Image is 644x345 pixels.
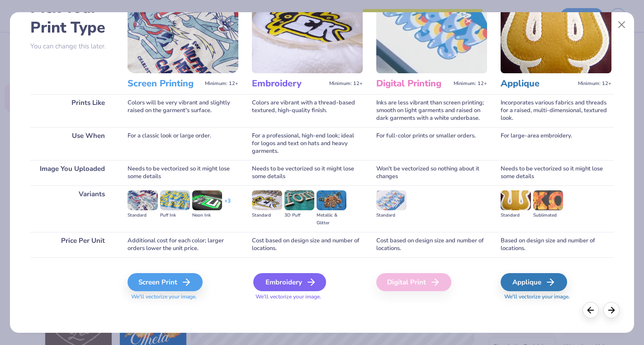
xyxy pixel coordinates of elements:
div: For a classic look or large order. [128,127,238,160]
div: Standard [252,212,282,219]
h3: Embroidery [252,78,326,90]
div: For large-area embroidery. [501,127,611,160]
img: Standard [252,190,282,210]
div: Neon Ink [192,212,222,219]
div: Standard [128,212,157,219]
div: + 3 [224,197,231,213]
span: Minimum: 12+ [578,80,611,87]
img: Puff Ink [160,190,190,210]
img: Standard [376,190,406,210]
span: Minimum: 12+ [329,80,363,87]
div: Won't be vectorized so nothing about it changes [376,160,487,185]
span: Minimum: 12+ [454,80,487,87]
div: Colors will be very vibrant and slightly raised on the garment's surface. [128,94,238,127]
div: Puff Ink [160,212,190,219]
p: You can change this later. [30,43,114,50]
div: For a professional, high-end look; ideal for logos and text on hats and heavy garments. [252,127,363,160]
div: Variants [30,185,114,232]
span: We'll vectorize your image. [501,293,611,301]
span: Minimum: 12+ [205,80,238,87]
img: Neon Ink [192,190,222,210]
div: Use When [30,127,114,160]
div: Additional cost for each color; larger orders lower the unit price. [128,232,238,257]
div: Cost based on design size and number of locations. [252,232,363,257]
div: Screen Print [128,273,203,291]
h3: Applique [501,78,574,90]
div: Metallic & Glitter [317,212,346,227]
div: Based on design size and number of locations. [501,232,611,257]
span: We'll vectorize your image. [128,293,238,301]
img: Metallic & Glitter [317,190,346,210]
div: Inks are less vibrant than screen printing; smooth on light garments and raised on dark garments ... [376,94,487,127]
div: Standard [376,212,406,219]
h3: Digital Printing [376,78,450,90]
div: Cost based on design size and number of locations. [376,232,487,257]
img: Sublimated [533,190,563,210]
div: Embroidery [253,273,326,291]
img: Standard [128,190,157,210]
div: Needs to be vectorized so it might lose some details [128,160,238,185]
button: Close [613,16,630,33]
div: 3D Puff [284,212,314,219]
h3: Screen Printing [128,78,201,90]
div: Incorporates various fabrics and threads for a raised, multi-dimensional, textured look. [501,94,611,127]
div: Image You Uploaded [30,160,114,185]
img: Standard [501,190,530,210]
div: Digital Print [376,273,451,291]
div: Applique [501,273,567,291]
img: 3D Puff [284,190,314,210]
div: Needs to be vectorized so it might lose some details [501,160,611,185]
div: Prints Like [30,94,114,127]
div: Needs to be vectorized so it might lose some details [252,160,363,185]
div: Sublimated [533,212,563,219]
span: We'll vectorize your image. [252,293,363,301]
div: Standard [501,212,530,219]
div: Price Per Unit [30,232,114,257]
div: Colors are vibrant with a thread-based textured, high-quality finish. [252,94,363,127]
div: For full-color prints or smaller orders. [376,127,487,160]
